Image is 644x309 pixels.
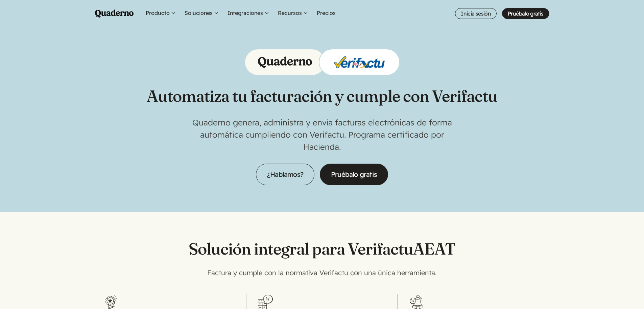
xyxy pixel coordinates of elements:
[103,239,541,258] h2: Solución integral para Verifactu
[258,56,312,68] img: Logo of Quaderno
[187,268,457,278] p: Factura y cumple con la normativa Verifactu con una única herramienta.
[147,87,497,105] h1: Automatiza tu facturación y cumple con Verifactu
[455,8,497,19] a: Inicia sesión
[502,8,549,19] a: Pruébalo gratis
[332,54,386,70] img: Logo of Verifactu
[256,164,314,185] a: ¿Hablamos?
[413,239,455,259] abbr: Agencia Estatal de Administración Tributaria
[320,164,388,185] a: Pruébalo gratis
[187,116,457,153] p: Quaderno genera, administra y envía facturas electrónicas de forma automática cumpliendo con Veri...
